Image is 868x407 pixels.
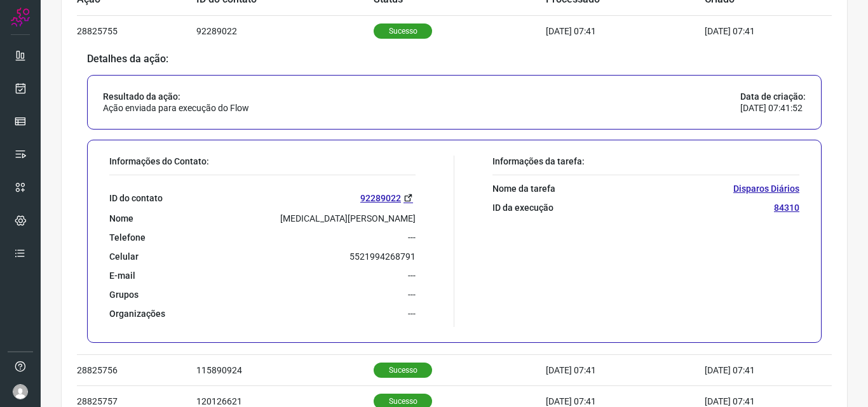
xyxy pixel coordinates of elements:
p: Telefone [109,232,146,243]
p: 5521994268791 [349,251,416,262]
p: Data de criação: [740,91,806,102]
p: Resultado da ação: [103,91,249,102]
p: ID da execução [492,202,553,213]
p: Celular [109,251,139,262]
td: [DATE] 07:41 [546,355,705,386]
td: 92289022 [196,15,374,46]
p: Organizações [109,308,165,319]
p: Sucesso [374,23,432,39]
p: Nome da tarefa [492,183,555,194]
p: 84310 [774,202,799,213]
p: Informações do Contato: [109,156,416,167]
p: Ação enviada para execução do Flow [103,102,249,114]
p: --- [408,289,416,300]
p: Informações da tarefa: [492,156,799,167]
td: [DATE] 07:41 [546,15,705,46]
td: 28825756 [77,355,196,386]
p: [MEDICAL_DATA][PERSON_NAME] [280,213,416,224]
td: 28825755 [77,15,196,46]
p: Detalhes da ação: [87,53,822,65]
p: --- [408,308,416,319]
p: --- [408,270,416,281]
p: [DATE] 07:41:52 [740,102,806,114]
td: 115890924 [196,355,374,386]
p: Sucesso [374,363,432,378]
p: E-mail [109,270,135,281]
p: Disparos Diários [733,183,799,194]
p: ID do contato [109,192,163,204]
img: Logo [11,8,30,27]
td: [DATE] 07:41 [705,355,794,386]
p: Grupos [109,289,139,300]
img: avatar-user-boy.jpg [13,384,28,399]
td: [DATE] 07:41 [705,15,794,46]
p: --- [408,232,416,243]
a: 92289022 [360,190,416,205]
p: Nome [109,213,133,224]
